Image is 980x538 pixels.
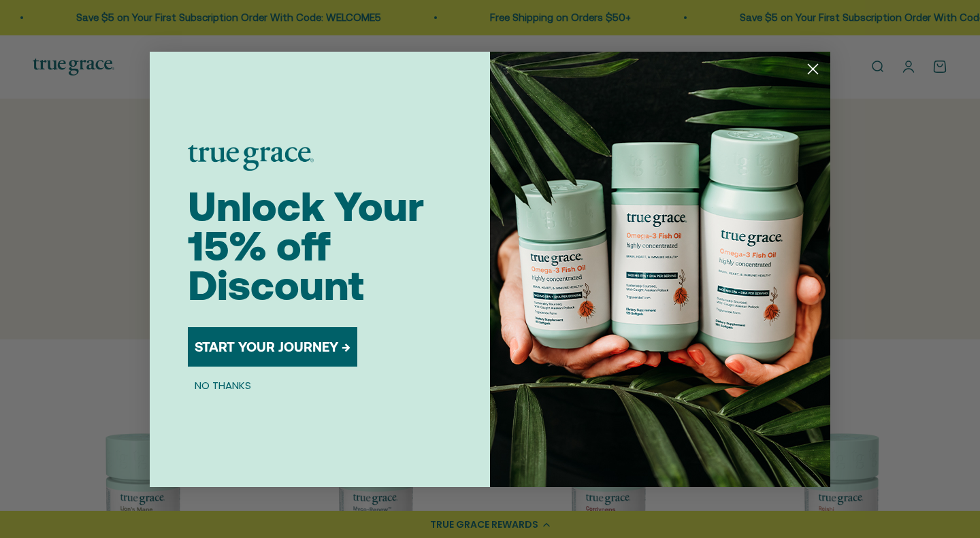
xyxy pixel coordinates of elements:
[188,377,258,394] button: NO THANKS
[188,145,314,171] img: logo placeholder
[801,57,825,81] button: Close dialog
[188,183,424,309] span: Unlock Your 15% off Discount
[490,52,830,487] img: 098727d5-50f8-4f9b-9554-844bb8da1403.jpeg
[188,327,357,367] button: START YOUR JOURNEY →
